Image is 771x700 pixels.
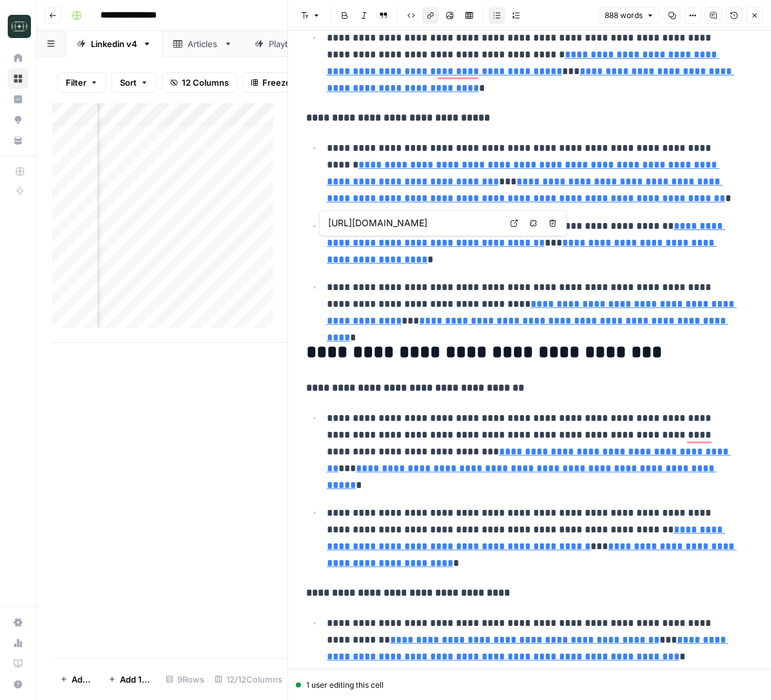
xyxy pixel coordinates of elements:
div: Playbooks [269,37,310,50]
a: Playbooks [244,31,335,57]
a: Articles [162,31,244,57]
button: Filter [57,72,106,93]
span: 12 Columns [182,76,229,89]
span: Filter [66,76,86,89]
a: Browse [8,68,28,89]
a: Your Data [8,130,28,151]
span: Add 10 Rows [120,673,153,686]
a: Learning Hub [8,654,28,674]
button: Help + Support [8,674,28,695]
div: 1 user editing this cell [296,679,763,691]
a: Usage [8,633,28,654]
button: Workspace: Catalyst [8,10,28,43]
span: 888 words [605,10,643,21]
img: Catalyst Logo [8,15,31,38]
a: Insights [8,89,28,110]
button: Add 10 Rows [101,669,161,690]
button: 888 words [599,7,660,24]
a: Linkedin v4 [66,31,162,57]
div: Linkedin v4 [91,37,137,50]
div: Articles [188,37,219,50]
button: Sort [112,72,157,93]
span: Freeze Columns [262,76,329,89]
button: Add Row [52,669,101,690]
button: 12 Columns [162,72,237,93]
a: Home [8,48,28,68]
div: 9 Rows [161,669,210,690]
a: Settings [8,612,28,633]
a: Opportunities [8,110,28,130]
span: Sort [120,76,137,89]
button: Freeze Columns [242,72,337,93]
div: 12/12 Columns [210,669,288,690]
span: Add Row [72,673,93,686]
